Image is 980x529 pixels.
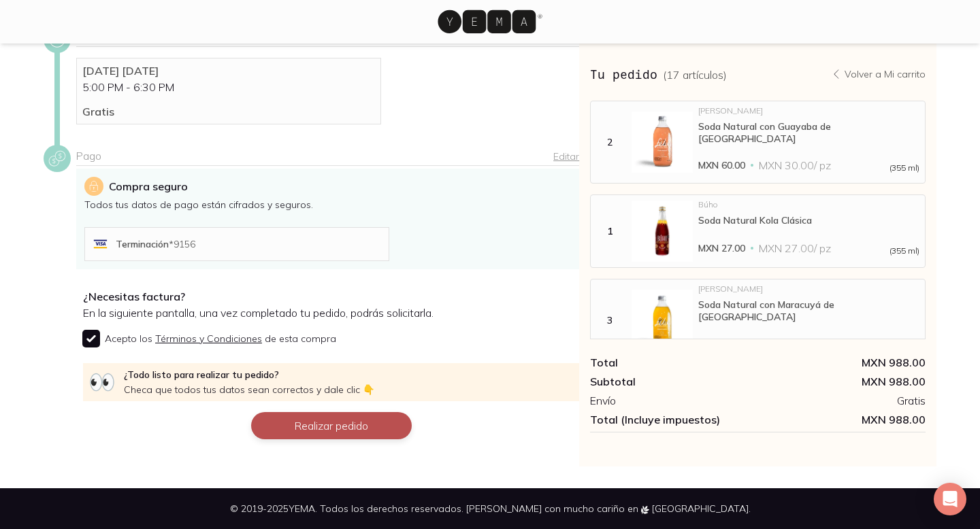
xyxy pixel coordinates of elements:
[698,298,919,323] div: Soda Natural con Maracuyá de [GEOGRAPHIC_DATA]
[698,285,919,293] div: [PERSON_NAME]
[758,413,926,426] span: MXN 988.00
[169,238,195,250] span: * 9156
[83,306,579,320] p: En la siguiente pantalla, una vez completado tu pedido, podrás solicitarla.
[590,413,757,426] div: Total (Incluye impuestos)
[759,337,831,350] span: MXN 30.00 / pz
[889,247,919,255] span: (355 ml)
[109,178,188,194] p: Compra seguro
[116,238,195,250] p: Terminación
[632,290,693,351] img: Soda Natural con Maracuyá de Veracruz
[590,375,757,388] div: Subtotal
[889,164,919,172] span: (355 ml)
[758,394,926,407] div: Gratis
[84,199,571,211] p: Todos tus datos de pago están cifrados y seguros.
[76,149,579,166] div: Pago
[82,64,375,78] p: [DATE] [DATE]
[82,80,375,94] p: 5:00 PM - 6:30 PM
[83,290,579,303] p: ¿Necesitas factura?
[590,356,757,369] div: Total
[124,369,374,396] p: ¿Todo listo para realizar tu pedido?
[758,375,926,388] div: MXN 988.00
[82,105,375,118] p: Gratis
[553,150,579,163] a: Editar
[759,241,831,255] span: MXN 27.00 / pz
[845,68,926,80] p: Volver a Mi carrito
[632,112,693,173] img: Soda Natural con Guayaba de Michoacán
[83,330,99,347] input: Acepto los Términos y Condiciones de esta compra
[590,394,757,407] div: Envío
[934,483,966,515] div: Open Intercom Messenger
[590,65,727,83] h3: Tu pedido
[593,225,626,237] div: 1
[759,158,831,172] span: MXN 30.00 / pz
[698,337,745,350] span: MXN 90.00
[758,356,926,369] div: MXN 988.00
[698,120,919,145] div: Soda Natural con Guayaba de [GEOGRAPHIC_DATA]
[698,158,745,172] span: MXN 60.00
[466,502,751,515] span: [PERSON_NAME] con mucho cariño en [GEOGRAPHIC_DATA].
[88,369,116,394] span: 👀
[663,68,727,82] span: ( 17 artículos )
[698,201,919,209] div: Búho
[831,68,926,80] a: Volver a Mi carrito
[251,412,412,439] button: Realizar pedido
[593,314,626,326] div: 3
[155,332,262,345] a: Términos y Condiciones
[698,241,745,255] span: MXN 27.00
[593,136,626,148] div: 2
[698,214,919,226] div: Soda Natural Kola Clásica
[698,107,919,115] div: [PERSON_NAME]
[632,201,693,262] img: Soda Natural Kola Clásica
[124,383,374,396] span: Checa que todos tus datos sean correctos y dale clic 👇
[105,332,336,345] span: Acepto los de esta compra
